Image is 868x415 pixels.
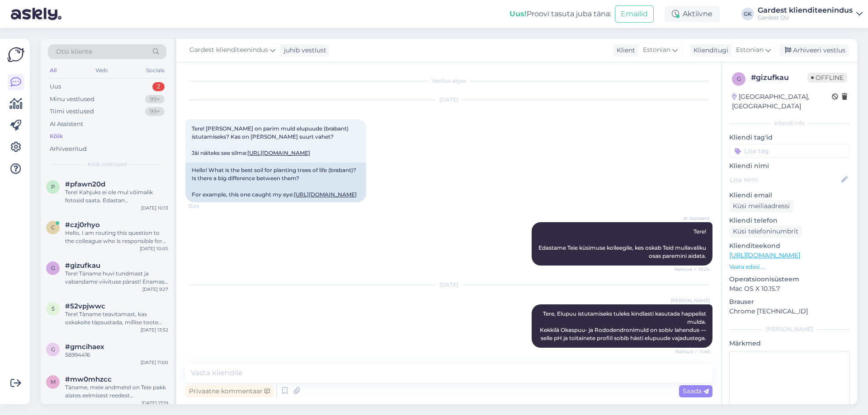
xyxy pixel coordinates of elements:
[758,7,853,14] div: Gardest klienditeenindus
[729,325,850,333] div: [PERSON_NAME]
[185,385,274,397] div: Privaatne kommentaar
[65,310,168,326] div: Tere! Täname teavitamast, kas oskaksite täpsustada, millise toote otsingul Teil kuvab nii.
[729,339,850,348] p: Märkmed
[142,286,168,293] div: [DATE] 9:27
[729,225,802,238] div: Küsi telefoninumbrit
[729,251,800,259] a: [URL][DOMAIN_NAME]
[615,5,654,23] button: Emailid
[7,46,24,63] img: Askly Logo
[188,203,222,210] span: 13:24
[736,45,764,55] span: Estonian
[540,310,708,341] span: Tere, Elupuu istutamiseks tuleks kindlasti kasutada happelist mulda. Kekkilä Okaspuu- ja Rododend...
[729,191,850,200] p: Kliendi email
[730,175,840,185] input: Lisa nimi
[671,297,710,304] span: [PERSON_NAME]
[94,65,109,76] div: Web
[729,307,850,316] p: Chrome [TECHNICAL_ID]
[65,375,112,383] span: #mw0mhzcc
[50,120,83,129] div: AI Assistent
[56,47,92,56] span: Otsi kliente
[729,241,850,251] p: Klienditeekond
[65,261,100,270] span: #gizufkau
[65,188,168,205] div: Tere! Kahjuks ei ole mul võimalik fotosid saata. Edastan [PERSON_NAME] päringu kolleegile, kes sa...
[758,14,853,21] div: Gardest OÜ
[779,44,849,56] div: Arhiveeri vestlus
[643,45,670,55] span: Estonian
[52,305,55,312] span: 5
[729,133,850,142] p: Kliendi tag'id
[737,75,741,82] span: g
[247,149,310,156] a: [URL][DOMAIN_NAME]
[729,200,793,212] div: Küsi meiliaadressi
[88,160,127,168] span: Kõik vestlused
[50,132,63,141] div: Kõik
[807,73,847,83] span: Offline
[185,77,712,85] div: Vestlus algas
[665,6,720,22] div: Aktiivne
[65,270,168,286] div: Tere! Täname huvi tundmast ja vabandame viivituse pärast! Enamasti on tootel tarneaeg 3-7 päeva. ...
[51,183,55,190] span: p
[141,326,168,333] div: [DATE] 13:52
[48,65,58,76] div: All
[65,221,100,229] span: #czj0rhyo
[729,161,850,171] p: Kliendi nimi
[185,163,366,202] div: Hello! What is the best soil for planting trees of life (brabant)? Is there a big difference betw...
[50,145,87,154] div: Arhiveeritud
[141,205,168,211] div: [DATE] 10:13
[676,215,710,222] span: AI Assistent
[192,125,350,156] span: Tere! [PERSON_NAME] on parim muld elupuude (brabant) istutamiseks? Kas on [PERSON_NAME] suurt vah...
[729,275,850,284] p: Operatsioonisüsteem
[690,46,728,55] div: Klienditugi
[729,263,850,271] p: Vaata edasi ...
[51,265,55,271] span: g
[65,180,105,188] span: #pfawn20d
[65,343,104,351] span: #gmcihaex
[189,45,268,55] span: Gardest klienditeenindus
[294,191,357,198] a: [URL][DOMAIN_NAME]
[50,107,94,116] div: Tiimi vestlused
[142,400,168,406] div: [DATE] 17:19
[65,302,105,310] span: #52vpjwwc
[751,72,807,83] div: # gizufkau
[683,387,709,395] span: Saada
[141,359,168,366] div: [DATE] 11:00
[729,144,850,158] input: Lisa tag
[729,119,850,127] div: Kliendi info
[729,284,850,294] p: Mac OS X 10.15.7
[50,82,61,91] div: Uus
[152,82,165,91] div: 2
[280,46,326,55] div: juhib vestlust
[758,7,863,21] a: Gardest klienditeenindusGardest OÜ
[144,65,166,76] div: Socials
[185,281,712,289] div: [DATE]
[729,216,850,225] p: Kliendi telefon
[145,107,165,116] div: 99+
[675,266,710,273] span: Nähtud ✓ 13:24
[729,297,850,307] p: Brauser
[65,229,168,245] div: Hello, I am routing this question to the colleague who is responsible for this topic. The reply m...
[732,92,832,111] div: [GEOGRAPHIC_DATA], [GEOGRAPHIC_DATA]
[145,95,165,104] div: 99+
[741,8,754,20] div: GK
[509,9,611,19] div: Proovi tasuta juba täna:
[51,224,55,231] span: c
[51,378,56,385] span: m
[65,351,168,359] div: 56994416
[50,95,94,104] div: Minu vestlused
[140,245,168,252] div: [DATE] 10:05
[613,46,635,55] div: Klient
[509,9,527,18] b: Uus!
[51,346,55,353] span: g
[675,348,710,355] span: Nähtud ✓ 11:48
[185,96,712,104] div: [DATE]
[65,383,168,400] div: Täname, meie andmetel on Teie pakk alates eelmisest reedest pakiautomaadis ootel. Palun edastage ...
